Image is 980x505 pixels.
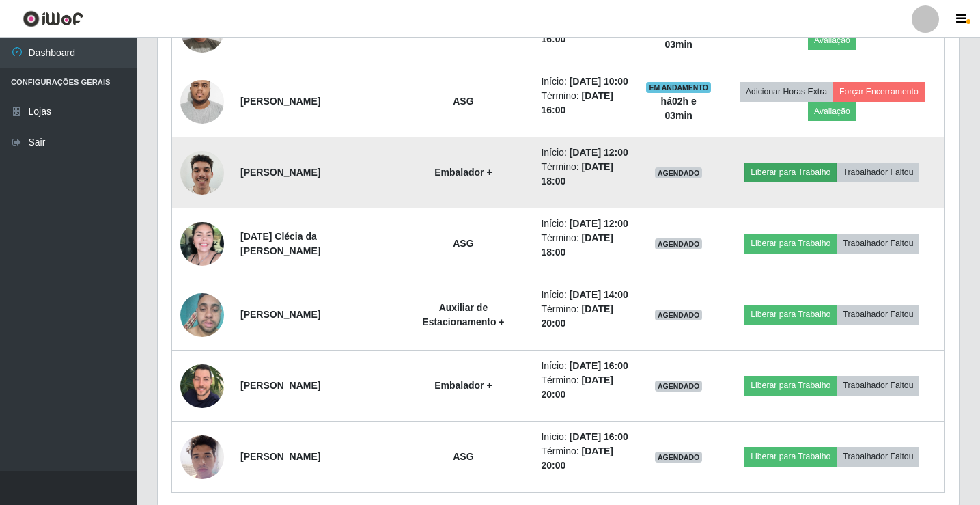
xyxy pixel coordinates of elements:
button: Forçar Encerramento [833,82,925,101]
button: Liberar para Trabalho [744,376,837,395]
strong: [PERSON_NAME] [240,167,320,178]
button: Trabalhador Faltou [837,376,919,395]
button: Liberar para Trabalho [744,234,837,253]
li: Início: [541,146,629,160]
time: [DATE] 12:00 [570,218,628,229]
button: Adicionar Horas Extra [740,82,833,101]
button: Avaliação [808,31,856,50]
img: 1683118670739.jpeg [180,359,224,413]
strong: Auxiliar de Estacionamento + [422,302,504,327]
li: Término: [541,302,629,331]
strong: Embalador + [434,167,492,178]
strong: ASG [453,238,473,249]
li: Início: [541,359,629,373]
img: 1746230439933.jpeg [180,144,224,202]
li: Início: [541,288,629,302]
time: [DATE] 12:00 [570,147,628,158]
strong: [PERSON_NAME] [240,96,320,107]
img: 1748551724527.jpeg [180,286,224,344]
li: Início: [541,217,629,231]
span: AGENDADO [655,167,703,178]
strong: ASG [453,96,473,107]
li: Término: [541,231,629,260]
span: EM ANDAMENTO [646,82,711,93]
span: AGENDADO [655,452,703,463]
span: AGENDADO [655,238,703,249]
button: Liberar para Trabalho [744,163,837,182]
button: Avaliação [808,102,856,121]
button: Trabalhador Faltou [837,305,919,324]
strong: ASG [453,451,473,462]
img: 1759274759771.jpeg [180,53,224,150]
time: [DATE] 16:00 [570,360,628,371]
strong: Embalador + [434,380,492,391]
time: [DATE] 10:00 [570,76,628,87]
li: Início: [541,74,629,89]
li: Término: [541,444,629,473]
span: AGENDADO [655,381,703,392]
button: Liberar para Trabalho [744,447,837,466]
li: Término: [541,89,629,118]
button: Trabalhador Faltou [837,447,919,466]
strong: há 02 h e 03 min [661,96,697,121]
img: CoreUI Logo [23,10,83,27]
button: Trabalhador Faltou [837,163,919,182]
strong: [PERSON_NAME] [240,309,320,320]
time: [DATE] 16:00 [570,431,628,442]
button: Trabalhador Faltou [837,234,919,253]
img: 1754498913807.jpeg [180,222,224,266]
li: Término: [541,373,629,402]
li: Início: [541,430,629,444]
strong: [PERSON_NAME] [240,380,320,391]
time: [DATE] 14:00 [570,289,628,300]
strong: [DATE] Clécia da [PERSON_NAME] [240,231,320,256]
li: Término: [541,160,629,189]
span: AGENDADO [655,310,703,320]
button: Liberar para Trabalho [744,305,837,324]
strong: [PERSON_NAME] [240,451,320,462]
img: 1725546046209.jpeg [180,428,224,486]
